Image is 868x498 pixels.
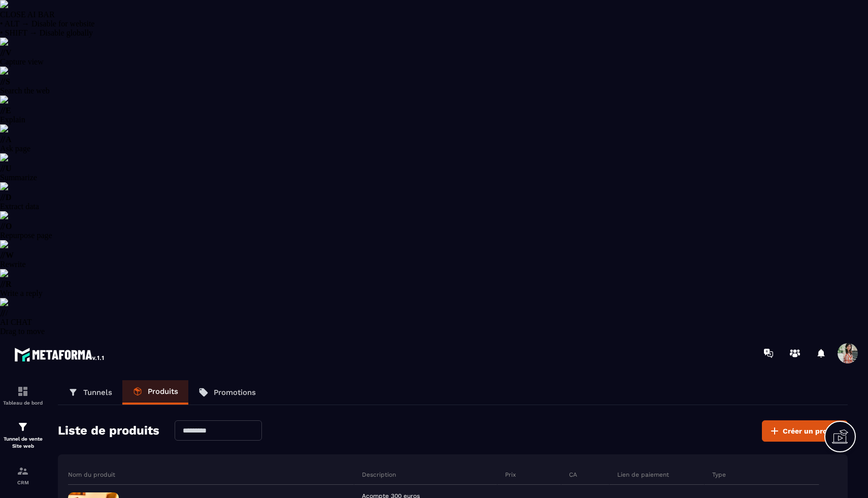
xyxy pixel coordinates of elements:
img: logo [14,345,106,363]
p: Tableau de bord [3,400,43,406]
a: formationformationTableau de bord [3,378,43,413]
a: Tunnels [58,380,122,405]
a: Produits [122,380,188,405]
p: Nom du produit [68,471,115,479]
button: Créer un produit [762,420,848,442]
p: Lien de paiement [617,471,669,479]
h2: Liste de produits [58,420,159,442]
img: formation [17,385,29,397]
a: formationformationCRM [3,457,43,493]
span: Créer un produit [783,426,841,436]
p: Description [362,471,396,479]
img: formation [17,421,29,433]
p: Prix [505,471,516,479]
a: Promotions [188,380,266,405]
p: CA [569,471,577,479]
p: Tunnels [83,388,112,397]
img: formation [17,465,29,477]
p: Produits [148,387,178,396]
p: CRM [3,480,43,485]
p: Promotions [214,388,256,397]
a: formationformationTunnel de vente Site web [3,413,43,457]
p: Tunnel de vente Site web [3,436,43,450]
p: Type [712,471,726,479]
